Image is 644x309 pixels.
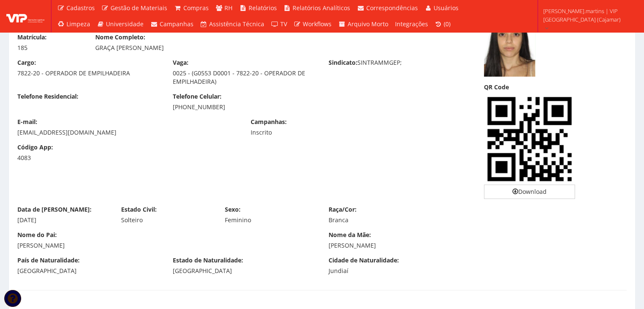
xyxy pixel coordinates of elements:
[111,4,167,12] span: Gestão de Materiais
[66,20,90,28] span: Limpeza
[17,154,83,162] div: 4083
[54,16,94,32] a: Limpeza
[392,16,431,32] a: Integrações
[17,216,108,224] div: [DATE]
[121,205,157,214] label: Estado Civil:
[328,205,356,214] label: Raça/Cor:
[484,83,509,91] label: QR Code
[249,4,277,12] span: Relatórios
[268,16,290,32] a: TV
[17,69,160,77] div: 7822-20 - OPERADOR DE EMPILHADEIRA
[484,185,575,199] a: Download
[95,33,145,41] label: Nome Completo:
[17,267,160,275] div: [GEOGRAPHIC_DATA]
[329,267,471,275] div: Jundiaí
[94,16,147,32] a: Universidade
[225,216,316,224] div: Feminino
[434,4,459,12] span: Usuários
[329,231,371,239] label: Nome da Mãe:
[329,241,627,250] div: [PERSON_NAME]
[366,4,418,12] span: Correspondências
[224,4,232,12] span: RH
[173,103,315,111] div: [PHONE_NUMBER]
[17,128,238,137] div: [EMAIL_ADDRESS][DOMAIN_NAME]
[17,44,83,52] div: 185
[431,16,454,32] a: (0)
[225,205,240,214] label: Sexo:
[173,92,221,101] label: Telefone Celular:
[95,44,394,52] div: GRAÇA [PERSON_NAME]
[17,92,78,101] label: Telefone Residencial:
[17,256,80,265] label: País de Naturalidade:
[183,4,209,12] span: Compras
[328,58,357,67] label: Sindicato:
[197,16,268,32] a: Assistência Técnica
[173,58,188,67] label: Vaga:
[6,10,44,22] img: logo
[322,58,477,69] div: SINTRAMMGEP;
[17,205,91,214] label: Data de [PERSON_NAME]:
[160,20,193,28] span: Campanhas
[484,8,536,77] img: captura-de-tela-2025-08-12-131912-1755015708689b6a1c760a4.png
[328,216,419,224] div: Branca
[444,20,451,28] span: (0)
[280,20,287,28] span: TV
[251,128,354,137] div: Inscrito
[173,256,243,265] label: Estado de Naturalidade:
[335,16,392,32] a: Arquivo Morto
[543,7,633,24] span: [PERSON_NAME].martins | VIP [GEOGRAPHIC_DATA] (Cajamar)
[147,16,197,32] a: Campanhas
[209,20,264,28] span: Assistência Técnica
[290,16,335,32] a: Workflows
[251,118,287,126] label: Campanhas:
[173,69,315,86] div: 0025 - (G0553 D0001 - 7822-20 - OPERADOR DE EMPILHADEIRA)
[106,20,144,28] span: Universidade
[329,256,399,265] label: Cidade de Naturalidade:
[17,58,36,67] label: Cargo:
[348,20,388,28] span: Arquivo Morto
[484,94,575,185] img: SP5tLh4rwAAAABJRU5ErkJggg==
[17,33,47,41] label: Matrícula:
[17,241,316,250] div: [PERSON_NAME]
[293,4,350,12] span: Relatórios Analíticos
[173,267,315,275] div: [GEOGRAPHIC_DATA]
[17,231,57,239] label: Nome do Pai:
[303,20,332,28] span: Workflows
[395,20,428,28] span: Integrações
[17,118,37,126] label: E-mail:
[66,4,95,12] span: Cadastros
[121,216,212,224] div: Solteiro
[17,143,53,152] label: Código App:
